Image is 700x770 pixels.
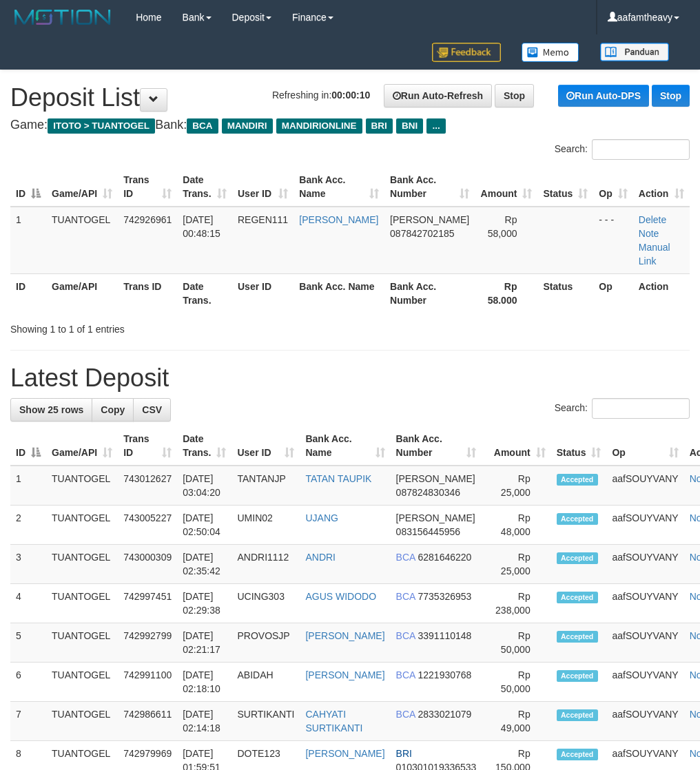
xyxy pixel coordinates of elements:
a: Stop [495,84,534,107]
td: 742991100 [118,663,177,702]
a: [PERSON_NAME] [305,748,384,759]
span: BRI [366,118,393,134]
span: REGEN111 [238,214,288,225]
span: Copy 087842702185 to clipboard [390,228,454,239]
span: Accepted [557,552,598,564]
td: TUANTOGEL [46,702,118,741]
th: ID: activate to sort column descending [10,426,46,466]
span: Accepted [557,670,598,682]
th: Rp 58.000 [475,273,537,313]
th: Amount: activate to sort column ascending [475,167,537,207]
th: Trans ID: activate to sort column ascending [118,167,177,207]
td: aafSOUYVANY [606,545,683,584]
h4: Game: Bank: [10,118,690,132]
th: User ID: activate to sort column ascending [231,426,300,466]
td: 2 [10,506,46,545]
td: aafSOUYVANY [606,702,683,741]
span: [PERSON_NAME] [390,214,469,225]
th: Action [633,273,690,313]
td: 3 [10,545,46,584]
a: [PERSON_NAME] [305,669,384,680]
span: 742926961 [123,214,172,225]
a: Run Auto-Refresh [384,84,492,107]
a: Stop [652,85,690,107]
strong: 00:00:10 [331,90,370,101]
th: Date Trans.: activate to sort column ascending [177,167,232,207]
td: UMIN02 [231,506,300,545]
a: Copy [92,398,134,422]
th: Date Trans.: activate to sort column ascending [177,426,231,466]
td: Rp 50,000 [482,663,550,702]
a: CAHYATI SURTIKANTI [305,709,362,733]
span: Copy [101,404,125,415]
a: Delete [639,214,666,225]
td: TUANTOGEL [46,663,118,702]
th: Status: activate to sort column ascending [537,167,593,207]
th: User ID [232,273,294,313]
td: PROVOSJP [231,623,300,663]
img: panduan.png [600,43,669,61]
td: [DATE] 02:21:17 [177,623,231,663]
input: Search: [592,398,690,419]
th: Op [593,273,633,313]
td: 742986611 [118,702,177,741]
span: [PERSON_NAME] [396,473,475,484]
td: Rp 50,000 [482,623,550,663]
td: 6 [10,663,46,702]
td: 4 [10,584,46,623]
h1: Latest Deposit [10,364,690,392]
span: Copy 7735326953 to clipboard [418,591,472,602]
input: Search: [592,139,690,160]
th: Game/API [46,273,118,313]
td: - - - [593,207,633,274]
td: 742997451 [118,584,177,623]
span: Copy 1221930768 to clipboard [418,669,472,680]
span: Accepted [557,592,598,603]
span: Copy 6281646220 to clipboard [418,552,472,563]
span: Copy 2833021079 to clipboard [418,709,472,720]
a: CSV [133,398,171,422]
td: aafSOUYVANY [606,663,683,702]
img: Feedback.jpg [432,43,501,62]
td: [DATE] 02:29:38 [177,584,231,623]
a: [PERSON_NAME] [299,214,378,225]
td: 1 [10,466,46,506]
span: Accepted [557,631,598,643]
td: 1 [10,207,46,274]
td: aafSOUYVANY [606,623,683,663]
td: aafSOUYVANY [606,584,683,623]
td: SURTIKANTI [231,702,300,741]
th: ID [10,273,46,313]
img: MOTION_logo.png [10,7,115,28]
span: BCA [396,709,415,720]
a: AGUS WIDODO [305,591,376,602]
td: TANTANJP [231,466,300,506]
th: Trans ID: activate to sort column ascending [118,426,177,466]
td: 742992799 [118,623,177,663]
a: [PERSON_NAME] [305,630,384,641]
span: CSV [142,404,162,415]
th: Date Trans. [177,273,232,313]
label: Search: [555,398,690,419]
span: Copy 083156445956 to clipboard [396,526,460,537]
span: BCA [187,118,218,134]
th: Game/API: activate to sort column ascending [46,167,118,207]
span: BCA [396,669,415,680]
span: BCA [396,552,415,563]
td: TUANTOGEL [46,466,118,506]
td: [DATE] 03:04:20 [177,466,231,506]
th: Status [537,273,593,313]
td: [DATE] 02:35:42 [177,545,231,584]
td: TUANTOGEL [46,584,118,623]
td: [DATE] 02:50:04 [177,506,231,545]
td: TUANTOGEL [46,207,118,274]
span: [PERSON_NAME] [396,512,475,523]
span: Copy 3391110148 to clipboard [418,630,472,641]
td: TUANTOGEL [46,623,118,663]
label: Search: [555,139,690,160]
a: Note [639,228,659,239]
th: User ID: activate to sort column ascending [232,167,294,207]
td: UCING303 [231,584,300,623]
th: Status: activate to sort column ascending [551,426,607,466]
th: Bank Acc. Name: activate to sort column ascending [300,426,390,466]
